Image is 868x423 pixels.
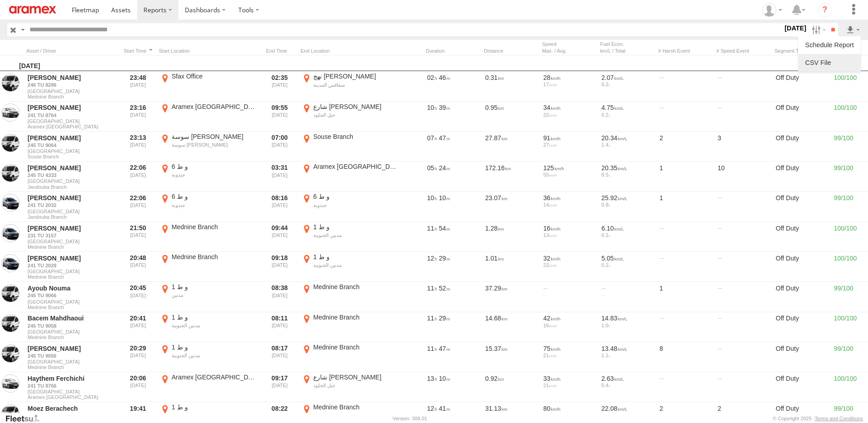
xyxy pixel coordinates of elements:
[262,192,297,221] div: Exited after selected date range
[301,72,400,100] label: Click to View Event Location
[845,23,861,36] label: Export results as...
[28,292,116,299] a: 245 TU 9066
[28,124,116,129] span: Filter Results to this Group
[427,375,437,382] span: 13
[28,103,116,112] a: [PERSON_NAME]
[543,164,595,172] div: 125
[543,314,595,322] div: 42
[172,202,257,208] div: جندوبة
[774,103,829,131] div: Off Duty
[427,194,437,202] span: 10
[313,103,399,111] div: شارع [PERSON_NAME]
[484,253,538,281] div: 1.01
[602,142,653,148] div: 1.4
[159,192,259,221] label: Click to View Event Location
[28,178,116,184] span: [GEOGRAPHIC_DATA]
[774,343,829,371] div: Off Duty
[301,192,400,221] label: Click to View Event Location
[172,343,257,351] div: و ط 1
[28,344,116,353] a: [PERSON_NAME]
[313,343,399,351] div: Mednine Branch
[9,6,56,14] img: aramex-logo.svg
[602,323,653,328] div: 1.0
[1,314,20,332] a: View Asset in Asset Management
[301,133,400,161] label: Click to View Event Location
[172,72,257,80] div: Sfax Office
[28,314,116,322] a: Bacem Mahdhaoui
[262,283,297,311] div: Exited after selected date range
[484,373,538,401] div: 0.92
[602,344,653,353] div: 13.48
[1,103,20,122] a: View Asset in Asset Management
[427,285,437,292] span: 11
[28,329,116,334] span: [GEOGRAPHIC_DATA]
[543,82,595,87] div: 17
[1,164,20,182] a: View Asset in Asset Management
[121,373,155,401] div: Entered prior to selected date range
[28,413,116,419] a: 246 TU 8284
[602,262,653,268] div: 0.2
[774,283,829,311] div: Off Duty
[602,413,653,418] div: 1.4
[159,373,259,401] label: Click to View Event Location
[774,373,829,401] div: Off Duty
[313,283,399,291] div: Mednine Branch
[28,239,116,244] span: [GEOGRAPHIC_DATA]
[774,192,829,221] div: Off Duty
[602,112,653,118] div: 0.2
[313,202,399,208] div: جندوبة
[774,223,829,251] div: Off Duty
[262,48,297,54] div: Click to Sort
[172,292,257,298] div: مدنين
[439,285,450,292] span: 52
[172,142,257,148] div: سوسة [PERSON_NAME]
[172,403,257,411] div: و ط 1
[262,313,297,341] div: Exited after selected date range
[28,299,116,305] span: [GEOGRAPHIC_DATA]
[313,382,399,389] div: جبل الجلود
[602,82,653,87] div: 0.2
[313,373,399,381] div: شارع [PERSON_NAME]
[602,172,653,177] div: 8.5
[427,164,437,172] span: 05
[121,283,155,311] div: Entered prior to selected date range
[602,232,653,238] div: 0.2
[602,254,653,262] div: 5.05
[439,134,450,142] span: 47
[658,283,713,311] div: 1
[543,134,595,142] div: 91
[28,194,116,202] a: [PERSON_NAME]
[28,305,116,310] span: Filter Results to this Group
[543,232,595,238] div: 13
[313,232,399,238] div: مدنين الجنوبية
[484,48,538,54] div: Click to Sort
[439,164,450,172] span: 24
[439,375,450,382] span: 10
[1,254,20,272] a: View Asset in Asset Management
[28,148,116,154] span: [GEOGRAPHIC_DATA]
[172,313,257,321] div: و ط 1
[262,343,297,371] div: Exited after selected date range
[159,253,259,281] label: Click to View Event Location
[427,225,437,232] span: 11
[427,255,437,262] span: 12
[172,373,257,381] div: Aramex [GEOGRAPHIC_DATA]
[121,48,155,54] div: Click to Sort
[159,103,259,131] label: Click to View Event Location
[28,118,116,124] span: [GEOGRAPHIC_DATA]
[1,224,20,242] a: View Asset in Asset Management
[602,353,653,358] div: 1.1
[774,162,829,191] div: Off Duty
[28,142,116,148] a: 245 TU 9064
[159,72,259,100] label: Click to View Event Location
[159,313,259,341] label: Click to View Event Location
[774,253,829,281] div: Off Duty
[28,269,116,274] span: [GEOGRAPHIC_DATA]
[159,283,259,311] label: Click to View Event Location
[121,133,155,161] div: Entered prior to selected date range
[543,344,595,353] div: 75
[159,343,259,371] label: Click to View Event Location
[262,72,297,100] div: Exited after selected date range
[602,374,653,383] div: 2.63
[543,262,595,268] div: 22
